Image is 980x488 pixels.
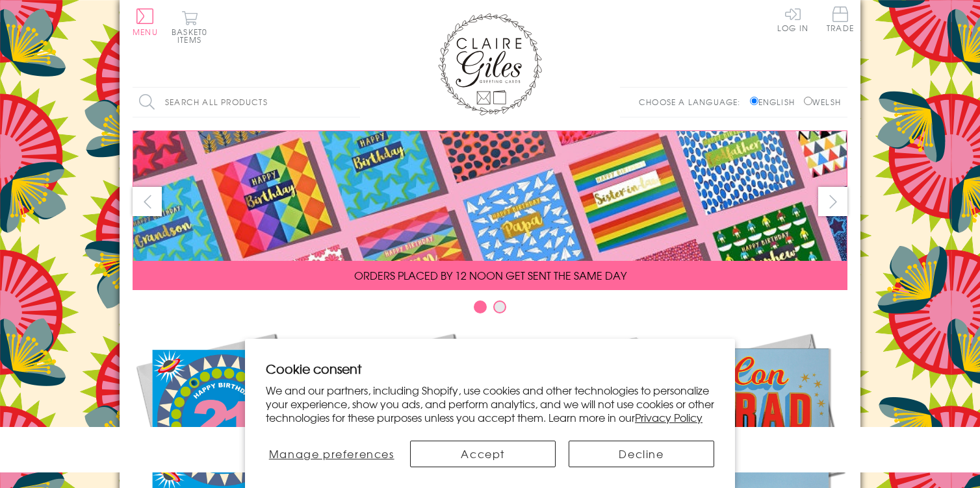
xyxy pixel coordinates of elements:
button: Menu [133,8,158,36]
input: English [750,97,758,105]
span: Menu [133,26,158,38]
button: prev [133,187,162,216]
button: next [818,187,847,216]
button: Decline [569,441,714,467]
button: Accept [410,441,556,467]
img: Claire Giles Greetings Cards [438,13,542,116]
button: Carousel Page 2 [493,300,506,313]
input: Search all products [133,88,360,117]
p: We and our partners, including Shopify, use cookies and other technologies to personalize your ex... [266,384,714,424]
a: Log In [777,6,808,32]
button: Carousel Page 1 (Current Slide) [474,300,487,313]
span: 0 items [177,26,207,45]
span: Manage preferences [269,446,394,461]
input: Search [347,88,360,117]
button: Basket0 items [172,10,207,43]
a: Privacy Policy [635,409,703,425]
p: Choose a language: [639,96,747,108]
div: Carousel Pagination [133,300,847,320]
label: Welsh [804,96,841,108]
span: Trade [827,6,854,32]
button: Manage preferences [266,441,397,467]
input: Welsh [804,97,812,105]
a: Trade [827,6,854,34]
span: ORDERS PLACED BY 12 NOON GET SENT THE SAME DAY [354,267,626,283]
h2: Cookie consent [266,360,714,378]
label: English [750,96,801,108]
